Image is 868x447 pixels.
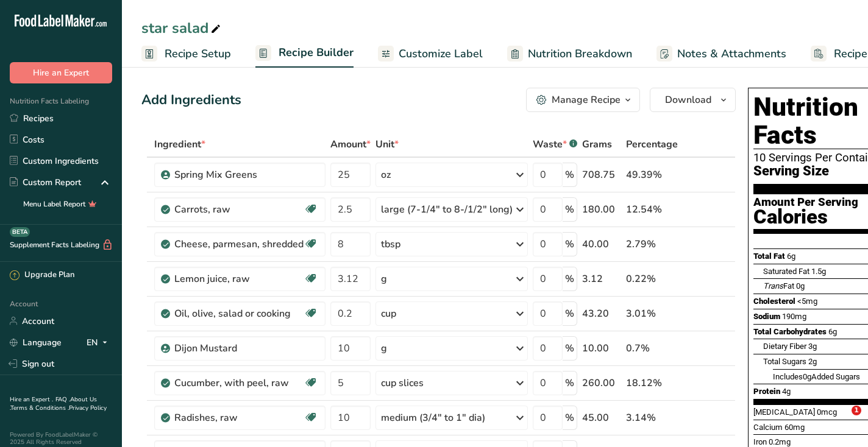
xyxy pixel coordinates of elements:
[784,423,805,432] span: 60mg
[808,342,817,351] span: 3g
[753,437,767,446] span: Iron
[626,202,678,217] div: 12.54%
[69,404,107,412] a: Privacy Policy
[763,281,794,290] span: Fat
[796,281,805,290] span: 0g
[381,341,387,356] div: g
[665,93,711,107] span: Download
[10,395,53,404] a: Hire an Expert .
[626,341,678,356] div: 0.7%
[753,312,780,321] span: Sodium
[753,423,783,432] span: Calcium
[753,327,827,336] span: Total Carbohydrates
[381,410,485,425] div: medium (3/4" to 1" dia)
[255,39,354,68] a: Recipe Builder
[582,237,621,252] div: 40.00
[399,46,483,62] span: Customize Label
[827,406,856,435] iframe: Intercom live chat
[165,46,231,62] span: Recipe Setup
[626,410,678,425] div: 3.14%
[626,137,678,152] span: Percentage
[174,376,304,390] div: Cucumber, with peel, raw
[55,395,70,404] a: FAQ .
[528,46,632,62] span: Nutrition Breakdown
[582,306,621,321] div: 43.20
[626,237,678,252] div: 2.79%
[753,252,785,261] span: Total Fat
[174,410,304,425] div: Radishes, raw
[87,335,112,350] div: EN
[526,88,640,112] button: Manage Recipe
[507,40,632,68] a: Nutrition Breakdown
[763,342,806,351] span: Dietary Fiber
[769,437,791,446] span: 0.2mg
[174,202,304,217] div: Carrots, raw
[753,197,858,208] div: Amount Per Serving
[626,306,678,321] div: 3.01%
[582,167,621,182] div: 708.75
[763,267,809,276] span: Saturated Fat
[141,40,231,68] a: Recipe Setup
[582,410,621,425] div: 45.00
[174,272,304,286] div: Lemon juice, raw
[381,167,391,182] div: oz
[797,297,817,306] span: <5mg
[154,137,205,152] span: Ingredient
[381,202,513,217] div: large (7-1/4" to 8-/1/2" long)
[582,341,621,356] div: 10.00
[582,137,612,152] span: Grams
[787,252,795,261] span: 6g
[141,90,241,110] div: Add Ingredients
[811,267,826,276] span: 1.5g
[330,137,371,152] span: Amount
[174,167,318,182] div: Spring Mix Greens
[852,406,861,415] span: 1
[763,281,783,290] i: Trans
[10,176,81,189] div: Custom Report
[375,137,399,152] span: Unit
[753,164,829,179] span: Serving Size
[656,40,786,68] a: Notes & Attachments
[753,387,780,396] span: Protein
[582,202,621,217] div: 180.00
[10,395,97,412] a: About Us .
[808,357,817,366] span: 2g
[626,167,678,182] div: 49.39%
[582,272,621,286] div: 3.12
[626,376,678,390] div: 18.12%
[677,46,786,62] span: Notes & Attachments
[381,306,396,321] div: cup
[782,387,791,396] span: 4g
[773,372,860,381] span: Includes Added Sugars
[817,407,837,417] span: 0mcg
[381,237,400,252] div: tbsp
[378,40,483,68] a: Customize Label
[279,44,354,61] span: Recipe Builder
[533,137,577,152] div: Waste
[10,269,74,281] div: Upgrade Plan
[803,372,811,381] span: 0g
[753,208,858,226] div: Calories
[10,431,112,446] div: Powered By FoodLabelMaker © 2025 All Rights Reserved
[10,332,62,353] a: Language
[381,376,424,390] div: cup slices
[828,327,837,336] span: 6g
[782,312,806,321] span: 190mg
[174,237,304,252] div: Cheese, parmesan, shredded
[10,227,30,237] div: BETA
[626,272,678,286] div: 0.22%
[174,341,318,356] div: Dijon Mustard
[10,62,112,83] button: Hire an Expert
[753,407,815,417] span: [MEDICAL_DATA]
[650,88,736,112] button: Download
[141,17,223,39] div: star salad
[10,404,69,412] a: Terms & Conditions .
[381,272,387,286] div: g
[763,357,806,366] span: Total Sugars
[552,93,621,107] div: Manage Recipe
[174,306,304,321] div: Oil, olive, salad or cooking
[582,376,621,390] div: 260.00
[753,297,795,306] span: Cholesterol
